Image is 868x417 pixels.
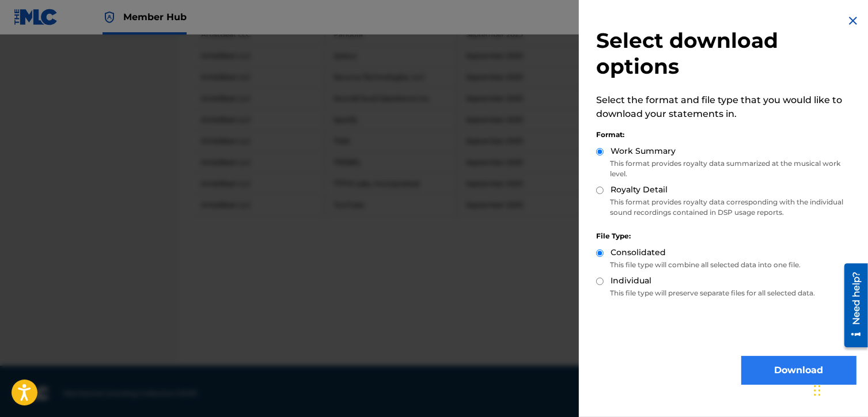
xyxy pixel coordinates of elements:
label: Consolidated [611,247,666,259]
button: Download [741,356,856,385]
label: Work Summary [611,145,676,157]
label: Royalty Detail [611,184,668,196]
iframe: Chat Widget [810,362,868,417]
span: Member Hub [123,10,187,24]
p: This format provides royalty data corresponding with the individual sound recordings contained in... [596,197,856,218]
iframe: Resource Center [836,259,868,352]
div: File Type: [596,231,856,241]
p: This file type will combine all selected data into one file. [596,260,856,270]
label: Individual [611,275,651,287]
div: Drag [814,373,821,408]
h2: Select download options [596,28,856,79]
div: Format: [596,130,856,140]
p: This format provides royalty data summarized at the musical work level. [596,158,856,179]
img: Top Rightsholder [103,10,116,24]
p: Select the format and file type that you would like to download your statements in. [596,93,856,121]
p: This file type will preserve separate files for all selected data. [596,288,856,298]
img: MLC Logo [14,9,58,25]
